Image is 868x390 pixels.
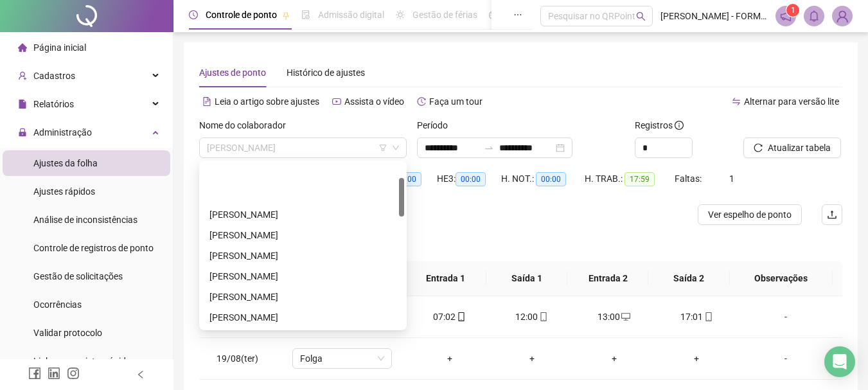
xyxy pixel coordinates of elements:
[202,266,404,287] div: CRISTIANO JOSE DA SILVA
[827,209,837,220] span: upload
[583,310,645,324] div: 13:00
[48,367,60,380] span: linkedin
[344,96,404,107] span: Assista o vídeo
[833,6,852,26] img: 84187
[484,143,494,153] span: swap-right
[486,261,567,296] th: Saída 1
[33,158,98,168] span: Ajustes da folha
[636,12,646,21] span: search
[33,299,82,310] span: Ocorrências
[405,261,486,296] th: Entrada 1
[456,172,486,186] span: 00:00
[33,99,74,109] span: Relatórios
[189,10,198,19] span: clock-circle
[209,208,396,222] div: [PERSON_NAME]
[744,96,839,107] span: Alternar para versão lite
[808,10,820,22] span: bell
[287,67,365,78] span: Histórico de ajustes
[748,351,824,366] div: -
[635,118,684,132] span: Registros
[419,310,481,324] div: 07:02
[456,312,466,321] span: mobile
[730,261,833,296] th: Observações
[379,144,387,152] span: filter
[33,328,102,338] span: Validar protocolo
[209,269,396,283] div: [PERSON_NAME]
[18,71,27,80] span: user-add
[332,97,341,106] span: youtube
[202,204,404,225] div: ALYSON GUSTAVO AQUINO DE SOUZA
[67,367,80,380] span: instagram
[33,42,86,53] span: Página inicial
[732,97,741,106] span: swap
[18,43,27,52] span: home
[202,287,404,307] div: DARIO DONATO LUCIANO
[666,351,727,366] div: +
[18,100,27,109] span: file
[209,228,396,242] div: [PERSON_NAME]
[703,312,713,321] span: mobile
[567,261,648,296] th: Entrada 2
[199,118,294,132] label: Nome do colaborador
[199,67,266,78] span: Ajustes de ponto
[206,10,277,20] span: Controle de ponto
[675,173,704,184] span: Faltas:
[748,310,824,324] div: -
[18,128,27,137] span: lock
[33,356,131,366] span: Link para registro rápido
[660,9,768,23] span: [PERSON_NAME] - FORMULA PAVIMENTAÇÃO LTDA
[743,137,841,158] button: Atualizar tabela
[209,249,396,263] div: [PERSON_NAME]
[429,96,483,107] span: Faça um tour
[202,97,211,106] span: file-text
[538,312,548,321] span: mobile
[209,310,396,324] div: [PERSON_NAME]
[754,143,763,152] span: reload
[33,71,75,81] span: Cadastros
[620,312,630,321] span: desktop
[437,172,501,186] div: HE 3:
[768,141,831,155] span: Atualizar tabela
[282,12,290,19] span: pushpin
[202,245,404,266] div: BRUNO GOMES CORTES
[675,121,684,130] span: info-circle
[33,215,137,225] span: Análise de inconsistências
[215,96,319,107] span: Leia o artigo sobre ajustes
[729,173,734,184] span: 1
[708,208,792,222] span: Ver espelho de ponto
[786,4,799,17] sup: 1
[501,172,585,186] div: H. NOT.:
[33,243,154,253] span: Controle de registros de ponto
[666,310,727,324] div: 17:01
[780,10,792,22] span: notification
[209,290,396,304] div: [PERSON_NAME]
[202,225,404,245] div: ANABEL DO NASCIMENTO SOARES
[501,351,563,366] div: +
[698,204,802,225] button: Ver espelho de ponto
[300,349,384,368] span: Folga
[33,271,123,281] span: Gestão de solicitações
[583,351,645,366] div: +
[417,97,426,106] span: history
[301,10,310,19] span: file-done
[392,144,400,152] span: down
[318,10,384,20] span: Admissão digital
[624,172,655,186] span: 17:59
[513,10,522,19] span: ellipsis
[585,172,675,186] div: H. TRAB.:
[396,10,405,19] span: sun
[33,127,92,137] span: Administração
[536,172,566,186] span: 00:00
[648,261,729,296] th: Saída 2
[207,138,399,157] span: ELIEZER LOPES NUNES
[28,367,41,380] span: facebook
[412,10,477,20] span: Gestão de férias
[202,307,404,328] div: DIOGO ROQUISSANO DE OLIVEIRA
[217,353,258,364] span: 19/08(ter)
[419,351,481,366] div: +
[417,118,456,132] label: Período
[740,271,822,285] span: Observações
[824,346,855,377] div: Open Intercom Messenger
[484,143,494,153] span: to
[501,310,563,324] div: 12:00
